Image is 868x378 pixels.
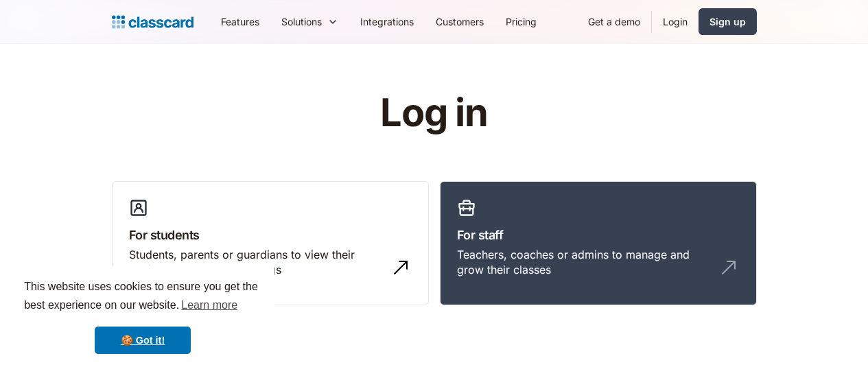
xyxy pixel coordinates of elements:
a: Customers [425,6,495,37]
h1: Log in [216,92,652,134]
span: This website uses cookies to ensure you get the best experience on our website. [24,279,261,316]
h3: For staff [457,226,740,244]
div: cookieconsent [11,265,274,367]
a: Login [652,6,699,37]
a: Pricing [495,6,548,37]
h3: For students [129,226,412,244]
a: dismiss cookie message [95,327,191,354]
div: Solutions [281,14,322,29]
div: Solutions [270,6,349,37]
a: learn more about cookies [179,295,239,316]
div: Sign up [709,14,746,29]
a: For staffTeachers, coaches or admins to manage and grow their classes [440,181,757,306]
a: home [112,12,193,32]
a: Sign up [699,8,757,35]
a: Get a demo [577,6,651,37]
a: Integrations [349,6,425,37]
div: Teachers, coaches or admins to manage and grow their classes [457,247,712,278]
a: For studentsStudents, parents or guardians to view their profile and manage bookings [112,181,429,306]
div: Students, parents or guardians to view their profile and manage bookings [129,247,384,278]
a: Features [210,6,270,37]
